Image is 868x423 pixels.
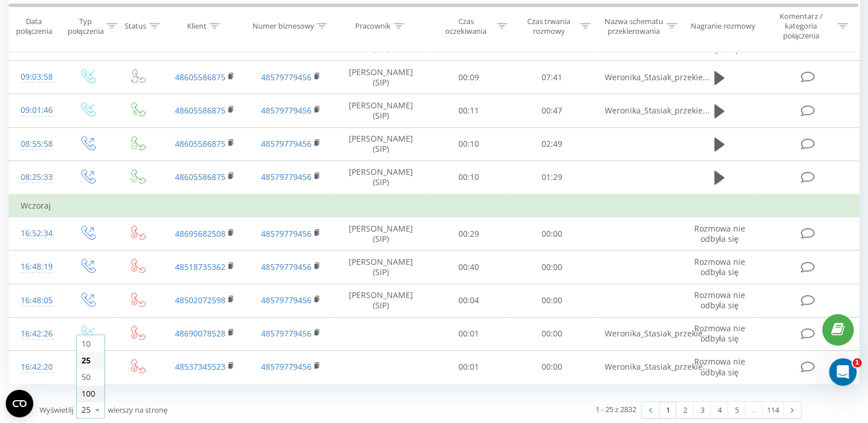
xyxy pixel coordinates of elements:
[427,61,511,94] td: 00:09
[829,358,857,386] iframe: Intercom live chat
[510,284,593,317] td: 00:00
[427,160,511,194] td: 00:10
[427,284,511,317] td: 00:04
[694,223,745,244] span: Rozmowa nie odbyła się
[9,194,859,217] td: Wczoraj
[9,17,59,36] div: Data połączenia
[520,17,577,36] div: Czas trwania rozmowy
[68,17,104,36] div: Typ połączenia
[510,160,593,194] td: 01:29
[438,17,495,36] div: Czas oczekiwania
[21,99,50,122] div: 09:01:46
[853,358,862,367] span: 1
[261,72,312,83] a: 48579779456
[81,338,91,349] span: 10
[694,289,745,311] span: Rozmowa nie odbyła się
[694,33,745,54] span: Rozmowa nie odbyła się
[81,388,95,399] span: 100
[81,404,91,416] div: 25
[108,405,168,415] span: wierszy na stronę
[124,22,146,32] div: Status
[21,133,50,155] div: 08:55:58
[261,105,312,116] a: 48579779456
[334,127,427,160] td: [PERSON_NAME] (SIP)
[334,94,427,127] td: [PERSON_NAME] (SIP)
[510,94,593,127] td: 00:47
[21,222,50,245] div: 16:52:34
[21,256,50,278] div: 16:48:19
[427,94,511,127] td: 00:11
[427,350,511,383] td: 00:01
[40,405,73,415] span: Wyświetlij
[81,355,91,366] span: 25
[175,328,225,339] a: 48690078528
[605,328,710,339] span: Weronika_Stasiak_przekie...
[510,317,593,350] td: 00:00
[175,105,225,116] a: 48605586875
[427,317,511,350] td: 00:01
[728,402,745,418] a: 5
[81,371,91,382] span: 50
[175,228,225,239] a: 48695682508
[175,261,225,272] a: 48518735362
[691,22,756,32] div: Nagranie rozmowy
[605,361,710,372] span: Weronika_Stasiak_przekie...
[261,295,312,305] a: 48579779456
[261,328,312,339] a: 48579779456
[21,289,50,312] div: 16:48:05
[659,402,676,418] a: 1
[21,166,50,189] div: 08:25:33
[21,66,50,88] div: 09:03:58
[175,138,225,149] a: 48605586875
[745,402,762,418] div: …
[510,217,593,250] td: 00:00
[605,72,710,83] span: Weronika_Stasiak_przekie...
[261,228,312,239] a: 48579779456
[768,12,835,41] div: Komentarz / kategoria połączenia
[334,217,427,250] td: [PERSON_NAME] (SIP)
[694,356,745,377] span: Rozmowa nie odbyła się
[762,402,784,418] a: 114
[175,171,225,182] a: 48605586875
[510,127,593,160] td: 02:49
[261,261,312,272] a: 48579779456
[694,402,711,418] a: 3
[6,390,33,417] button: Open CMP widget
[175,295,225,305] a: 48502072598
[510,250,593,284] td: 00:00
[355,22,391,32] div: Pracownik
[187,22,207,32] div: Klient
[510,61,593,94] td: 07:41
[334,250,427,284] td: [PERSON_NAME] (SIP)
[711,402,728,418] a: 4
[427,217,511,250] td: 00:29
[595,404,636,415] div: 1 - 25 z 2832
[334,61,427,94] td: [PERSON_NAME] (SIP)
[427,127,511,160] td: 00:10
[427,250,511,284] td: 00:40
[261,138,312,149] a: 48579779456
[510,350,593,383] td: 00:00
[676,402,694,418] a: 2
[334,160,427,194] td: [PERSON_NAME] (SIP)
[334,284,427,317] td: [PERSON_NAME] (SIP)
[261,361,312,372] a: 48579779456
[604,17,664,36] div: Nazwa schematu przekierowania
[261,171,312,182] a: 48579779456
[694,323,745,344] span: Rozmowa nie odbyła się
[605,105,710,116] span: Weronika_Stasiak_przekie...
[175,361,225,372] a: 48537345523
[175,72,225,83] a: 48605586875
[21,356,50,378] div: 16:42:20
[694,256,745,277] span: Rozmowa nie odbyła się
[21,323,50,345] div: 16:42:26
[252,22,314,32] div: Numer biznesowy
